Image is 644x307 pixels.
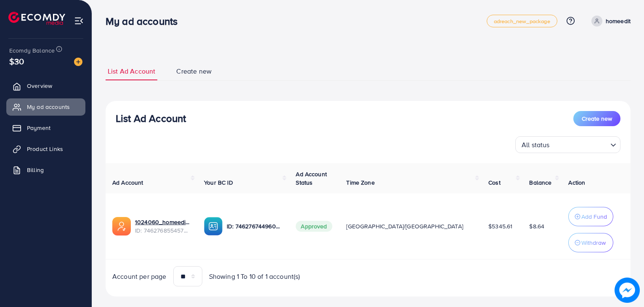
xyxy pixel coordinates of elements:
span: Overview [27,82,52,90]
button: Withdraw [568,233,613,252]
span: adreach_new_package [494,19,550,24]
a: Payment [6,119,85,136]
span: [GEOGRAPHIC_DATA]/[GEOGRAPHIC_DATA] [346,222,463,230]
p: homeedit [606,16,631,26]
span: Your BC ID [204,178,233,187]
span: Create new [176,66,212,76]
span: Cost [488,178,501,187]
span: Time Zone [346,178,374,187]
span: Showing 1 To 10 of 1 account(s) [209,272,300,281]
a: My ad accounts [6,98,85,115]
h3: List Ad Account [116,112,186,124]
span: All status [520,139,551,151]
span: Ecomdy Balance [9,46,55,55]
img: menu [74,16,84,26]
div: <span class='underline'>1024060_homeedit7_1737561213516</span></br>7462768554572742672 [135,218,191,235]
button: Add Fund [568,207,613,226]
a: Overview [6,77,85,94]
span: Ad Account Status [296,170,327,187]
p: Withdraw [581,238,606,248]
span: Payment [27,124,50,132]
a: Product Links [6,140,85,157]
span: Action [568,178,585,187]
span: My ad accounts [27,103,70,111]
span: List Ad Account [108,66,155,76]
span: Ad Account [112,178,143,187]
img: ic-ba-acc.ded83a64.svg [204,217,223,236]
input: Search for option [552,137,607,151]
a: Billing [6,161,85,178]
span: Account per page [112,272,167,281]
span: Product Links [27,145,63,153]
h3: My ad accounts [106,15,184,27]
img: image [615,278,640,303]
a: adreach_new_package [487,15,557,27]
p: Add Fund [581,212,607,222]
img: logo [8,12,65,25]
span: Create new [582,114,612,123]
img: image [74,58,82,66]
span: $5345.61 [488,222,512,230]
button: Create new [573,111,620,126]
span: ID: 7462768554572742672 [135,226,191,235]
img: ic-ads-acc.e4c84228.svg [112,217,131,236]
div: Search for option [515,136,620,153]
a: homeedit [588,16,631,26]
span: $8.64 [529,222,544,230]
span: Approved [296,221,332,232]
span: Billing [27,166,44,174]
a: 1024060_homeedit7_1737561213516 [135,218,191,226]
span: $30 [9,55,24,67]
p: ID: 7462767449604177937 [227,221,282,231]
span: Balance [529,178,551,187]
